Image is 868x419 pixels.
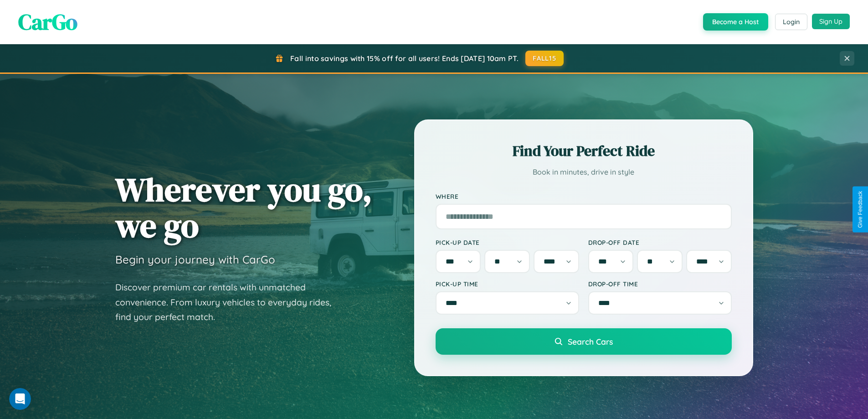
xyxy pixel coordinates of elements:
label: Where [436,192,732,200]
button: Login [775,14,807,30]
span: Search Cars [568,336,613,347]
label: Drop-off Date [588,238,732,246]
span: Fall into savings with 15% off for all users! Ends [DATE] 10am PT. [290,54,519,63]
label: Drop-off Time [588,280,732,288]
iframe: Intercom live chat [9,388,31,410]
button: Sign Up [812,14,850,29]
label: Pick-up Time [436,280,579,288]
h1: Wherever you go, we go [115,171,372,243]
label: Pick-up Date [436,238,579,246]
h3: Begin your journey with CarGo [115,253,275,266]
button: Become a Host [703,13,768,31]
div: Give Feedback [857,191,863,228]
p: Discover premium car rentals with unmatched convenience. From luxury vehicles to everyday rides, ... [115,280,343,325]
h2: Find Your Perfect Ride [436,141,732,161]
span: CarGo [18,7,77,37]
p: Book in minutes, drive in style [436,166,732,179]
button: FALL15 [525,51,564,66]
button: Search Cars [436,328,732,355]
